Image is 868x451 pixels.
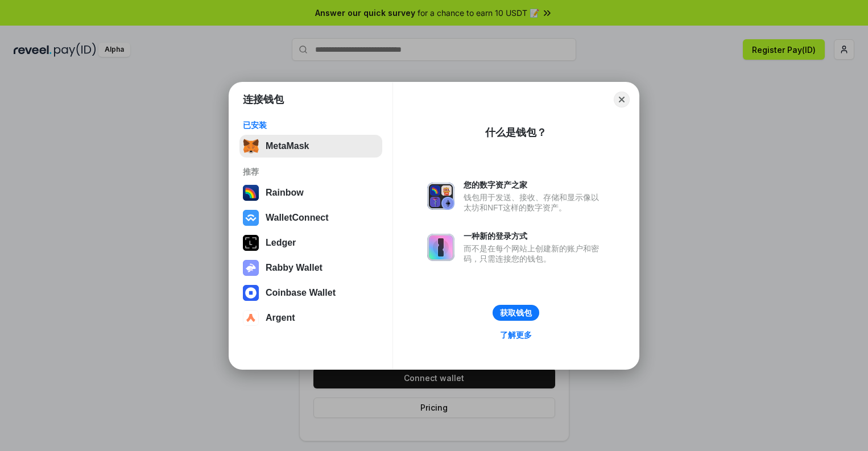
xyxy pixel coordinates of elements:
div: Coinbase Wallet [266,288,336,298]
div: 推荐 [243,167,379,177]
div: Rainbow [266,188,304,198]
img: svg+xml,%3Csvg%20width%3D%2228%22%20height%3D%2228%22%20viewBox%3D%220%200%2028%2028%22%20fill%3D... [243,210,259,226]
img: svg+xml,%3Csvg%20width%3D%2228%22%20height%3D%2228%22%20viewBox%3D%220%200%2028%2028%22%20fill%3D... [243,285,259,301]
div: 什么是钱包？ [485,126,547,139]
button: Ledger [239,231,382,254]
img: svg+xml,%3Csvg%20fill%3D%22none%22%20height%3D%2233%22%20viewBox%3D%220%200%2035%2033%22%20width%... [243,138,259,154]
div: 您的数字资产之家 [464,180,605,190]
div: 钱包用于发送、接收、存储和显示像以太坊和NFT这样的数字资产。 [464,192,605,213]
button: Close [614,92,630,107]
img: svg+xml,%3Csvg%20xmlns%3D%22http%3A%2F%2Fwww.w3.org%2F2000%2Fsvg%22%20fill%3D%22none%22%20viewBox... [243,260,259,276]
h1: 连接钱包 [243,93,284,106]
img: svg+xml,%3Csvg%20width%3D%2228%22%20height%3D%2228%22%20viewBox%3D%220%200%2028%2028%22%20fill%3D... [243,310,259,326]
div: WalletConnect [266,213,329,223]
div: Ledger [266,238,296,248]
img: svg+xml,%3Csvg%20xmlns%3D%22http%3A%2F%2Fwww.w3.org%2F2000%2Fsvg%22%20fill%3D%22none%22%20viewBox... [427,183,454,210]
img: svg+xml,%3Csvg%20xmlns%3D%22http%3A%2F%2Fwww.w3.org%2F2000%2Fsvg%22%20width%3D%2228%22%20height%3... [243,235,259,251]
button: WalletConnect [239,206,382,229]
div: MetaMask [266,141,309,151]
button: Coinbase Wallet [239,282,382,304]
button: Argent [239,307,382,329]
div: 获取钱包 [500,308,532,318]
a: 了解更多 [493,328,539,342]
img: svg+xml,%3Csvg%20width%3D%22120%22%20height%3D%22120%22%20viewBox%3D%220%200%20120%20120%22%20fil... [243,185,259,201]
div: 一种新的登录方式 [464,231,605,241]
div: 了解更多 [500,330,532,340]
div: 而不是在每个网站上创建新的账户和密码，只需连接您的钱包。 [464,243,605,264]
button: 获取钱包 [493,305,539,321]
div: Rabby Wallet [266,263,323,273]
button: Rabby Wallet [239,256,382,279]
div: Argent [266,313,295,323]
img: svg+xml,%3Csvg%20xmlns%3D%22http%3A%2F%2Fwww.w3.org%2F2000%2Fsvg%22%20fill%3D%22none%22%20viewBox... [427,234,454,261]
div: 已安装 [243,120,379,130]
button: Rainbow [239,181,382,204]
button: MetaMask [239,135,382,158]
